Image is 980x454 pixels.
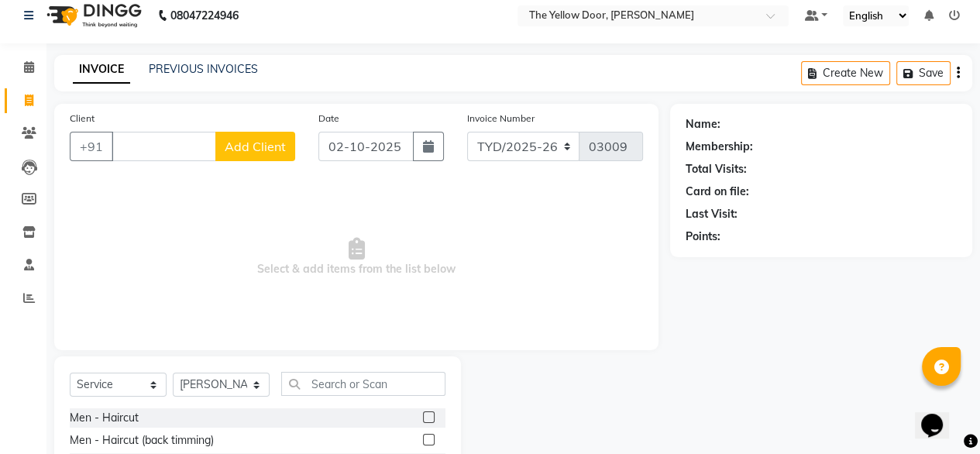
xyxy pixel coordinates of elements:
[467,112,535,126] label: Invoice Number
[149,62,258,76] a: PREVIOUS INVOICES
[70,410,139,426] div: Men - Haircut
[112,132,216,161] input: Search by Name/Mobile/Email/Code
[686,184,749,200] div: Card on file:
[318,112,339,126] label: Date
[70,132,113,161] button: +91
[70,180,643,335] span: Select & add items from the list below
[281,372,445,396] input: Search or Scan
[915,392,965,439] iframe: chat widget
[896,61,951,85] button: Save
[686,229,720,245] div: Points:
[70,112,95,126] label: Client
[686,161,747,177] div: Total Visits:
[801,61,890,85] button: Create New
[215,132,295,161] button: Add Client
[686,139,753,155] div: Membership:
[225,139,286,154] span: Add Client
[73,56,130,84] a: INVOICE
[70,432,214,449] div: Men - Haircut (back timming)
[686,206,738,222] div: Last Visit:
[686,116,720,132] div: Name:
